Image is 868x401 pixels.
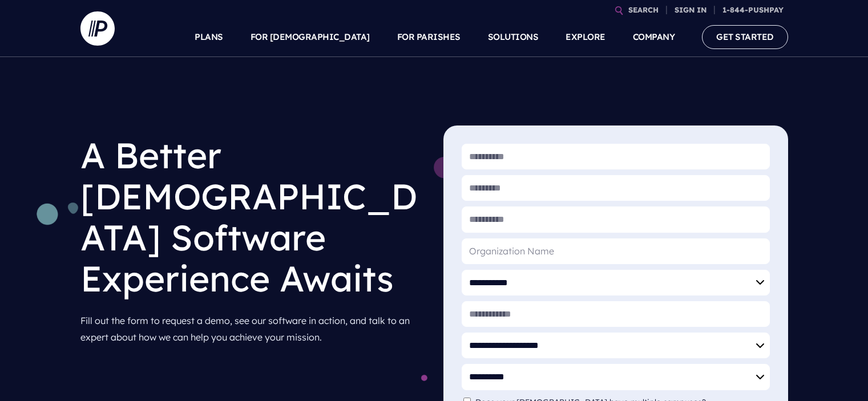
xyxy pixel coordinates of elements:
[633,17,675,57] a: COMPANY
[462,238,770,264] input: Organization Name
[80,308,425,350] p: Fill out the form to request a demo, see our software in action, and talk to an expert about how ...
[80,125,425,308] h1: A Better [DEMOGRAPHIC_DATA] Software Experience Awaits
[488,17,539,57] a: SOLUTIONS
[195,17,223,57] a: PLANS
[566,17,605,57] a: EXPLORE
[397,17,461,57] a: FOR PARISHES
[702,25,788,48] a: GET STARTED
[251,17,370,57] a: FOR [DEMOGRAPHIC_DATA]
